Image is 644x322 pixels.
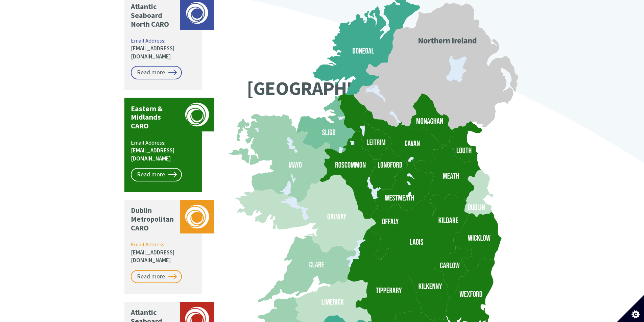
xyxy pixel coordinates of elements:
[131,270,182,283] a: Read more
[131,168,182,181] a: Read more
[131,139,197,163] p: Email Address:
[131,104,177,131] p: Eastern & Midlands CARO
[247,76,420,100] text: [GEOGRAPHIC_DATA]
[131,2,177,29] p: Atlantic Seaboard North CARO
[131,45,175,60] a: [EMAIL_ADDRESS][DOMAIN_NAME]
[131,249,175,264] a: [EMAIL_ADDRESS][DOMAIN_NAME]
[131,147,175,162] a: [EMAIL_ADDRESS][DOMAIN_NAME]
[131,66,182,79] a: Read more
[131,241,197,265] p: Email Address:
[131,206,177,232] p: Dublin Metropolitan CARO
[131,37,197,61] p: Email Address:
[617,295,644,322] button: Set cookie preferences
